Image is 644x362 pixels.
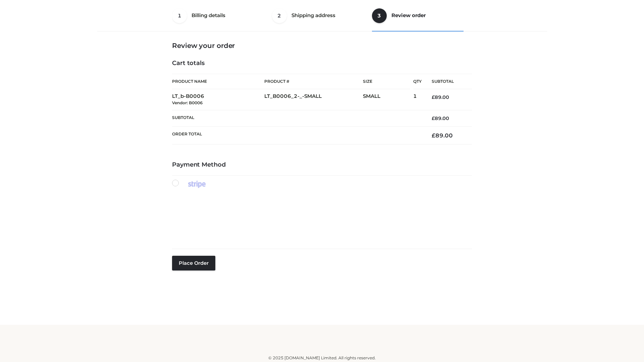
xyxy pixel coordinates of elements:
th: Order Total [172,127,422,144]
bdi: 89.00 [432,132,453,139]
button: Place order [172,256,215,270]
bdi: 89.00 [432,115,449,121]
th: Qty [413,74,422,89]
td: LT_b-B0006 [172,89,264,110]
h3: Review your order [172,42,472,50]
span: £ [432,94,435,100]
th: Subtotal [422,74,472,89]
h4: Payment Method [172,161,472,169]
span: £ [432,132,435,139]
th: Size [363,74,410,89]
td: 1 [413,89,422,110]
small: Vendor: B0006 [172,100,203,105]
th: Subtotal [172,110,422,126]
td: LT_B0006_2-_-SMALL [264,89,363,110]
iframe: Secure payment input frame [171,195,471,238]
div: © 2025 [DOMAIN_NAME] Limited. All rights reserved. [100,355,544,361]
td: SMALL [363,89,413,110]
span: £ [432,115,435,121]
bdi: 89.00 [432,94,449,100]
th: Product # [264,74,363,89]
th: Product Name [172,74,264,89]
h4: Cart totals [172,60,472,67]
